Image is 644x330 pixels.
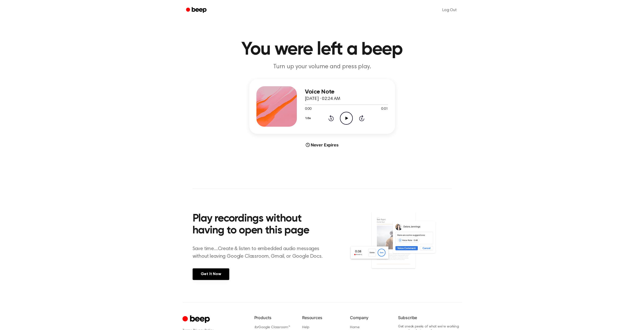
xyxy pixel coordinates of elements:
a: Home [350,326,359,329]
h6: Subscribe [398,315,462,321]
button: 1.0x [305,114,313,123]
i: for [254,326,259,329]
h1: You were left a beep [193,40,452,59]
span: [DATE] · 02:24 AM [305,97,340,101]
a: Log Out [437,4,462,16]
h3: Voice Note [305,89,388,95]
a: Get It Now [193,268,229,280]
div: Never Expires [249,142,395,148]
h6: Company [350,315,390,321]
span: 0:01 [381,106,388,112]
span: 0:00 [305,106,311,112]
p: Save time....Create & listen to embedded audio messages without leaving Google Classroom, Gmail, ... [193,245,329,260]
a: Cruip [182,315,211,324]
a: Help [302,326,309,329]
a: Beep [182,5,211,15]
img: Voice Comments on Docs and Recording Widget [349,211,451,279]
h2: Play recordings without having to open this page [193,213,329,237]
p: Turn up your volume and press play. [225,63,419,71]
h6: Products [254,315,294,321]
h6: Resources [302,315,342,321]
